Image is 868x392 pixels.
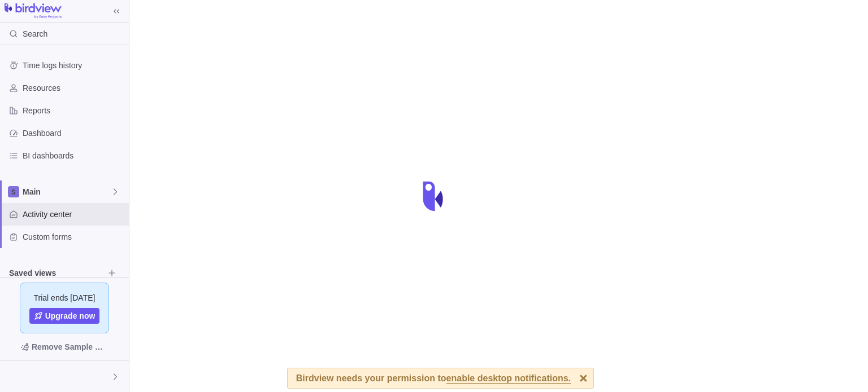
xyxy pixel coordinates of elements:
[411,174,457,219] div: loading
[23,209,124,220] span: Activity center
[23,150,124,161] span: BI dashboards
[7,370,20,384] div: <s>test</s>
[9,267,104,279] span: Saved views
[23,231,124,243] span: Custom forms
[29,308,100,324] a: Upgrade now
[446,374,571,384] span: enable desktop notifications.
[45,310,96,321] span: Upgrade now
[5,3,62,19] img: logo
[23,60,124,71] span: Time logs history
[23,28,47,39] span: Search
[23,105,124,116] span: Reports
[104,265,120,281] span: Browse views
[23,186,111,197] span: Main
[296,368,571,388] div: Birdview needs your permission to
[23,127,124,139] span: Dashboard
[34,292,96,303] span: Trial ends [DATE]
[32,340,108,354] span: Remove Sample Data
[9,338,120,356] span: Remove Sample Data
[23,82,124,94] span: Resources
